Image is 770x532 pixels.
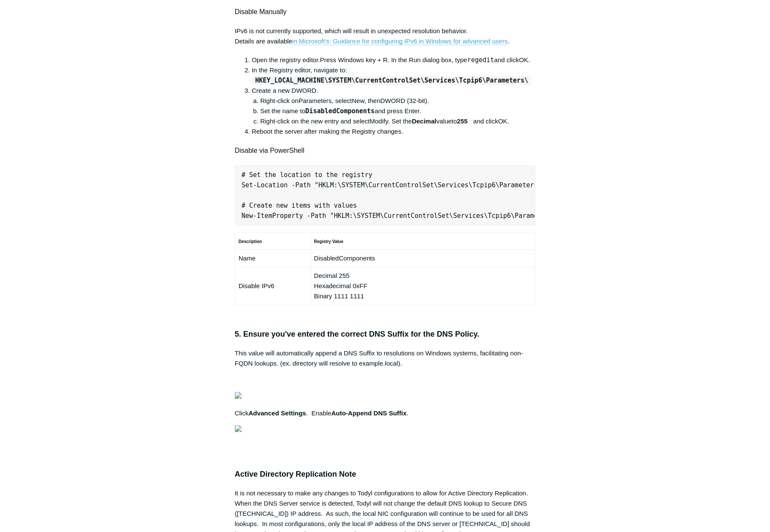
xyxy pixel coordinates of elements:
[331,409,407,417] strong: Auto-Append DNS Suffix
[314,239,343,244] strong: Registry Value
[306,107,375,115] kbd: DisabledComponents
[248,409,306,417] strong: Advanced Settings
[412,117,436,125] strong: Decimal
[252,128,403,135] span: Reboot the server after making the Registry changes.
[299,97,332,104] span: Parameters
[235,145,536,156] h4: Disable via PowerShell
[235,408,536,418] p: Click . Enable .
[235,250,310,267] td: Name
[260,107,421,114] span: Set the name to and press Enter.
[292,37,508,45] a: in Microsoft's: Guidance for configuring IPv6 in Windows for advanced users
[235,328,536,340] h3: 5. Ensure you've entered the correct DNS Suffix for the DNS Policy.
[235,348,536,369] p: This value will automatically append a DNS Suffix to resolutions on Windows systems, facilitating...
[235,392,242,399] img: 27414207119379
[260,97,429,104] span: Right-click on , select , then .
[436,117,452,125] span: value
[381,97,427,104] span: DWORD (32-bit)
[235,425,242,432] img: 27414169404179
[310,267,535,305] td: Decimal 255 Hexadecimal 0xFF Binary 1111 1111
[498,117,508,125] span: OK
[235,6,536,17] h4: Disable Manually
[252,66,532,84] span: In the Registry editor, navigate to:
[352,97,364,104] span: New
[252,87,318,94] span: Create a new DWORD.
[457,117,467,125] strong: 255
[369,117,388,125] span: Modify
[310,250,535,267] td: DisabledComponents
[235,165,536,226] pre: # Set the location to the registry Set-Location -Path "HKLM:\SYSTEM\CurrentControlSet\Services\Tc...
[235,26,536,46] p: IPv6 is not currently supported, which will result in unexpected resolution behavior. Details are...
[260,117,509,125] span: Right-click on the new entry and select . Set the to and click .
[253,76,531,85] code: HKEY_LOCAL_MACHINE\SYSTEM\CurrentControlSet\Services\Tcpip6\Parameters\
[235,267,310,305] td: Disable IPv6
[467,56,494,64] kbd: regedit
[239,239,262,244] strong: Description
[252,56,320,63] span: Open the registry editor.
[519,56,528,63] span: OK
[235,468,536,481] h3: Active Directory Replication Note
[252,55,536,65] li: Press Windows key + R. In the Run dialog box, type and click .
